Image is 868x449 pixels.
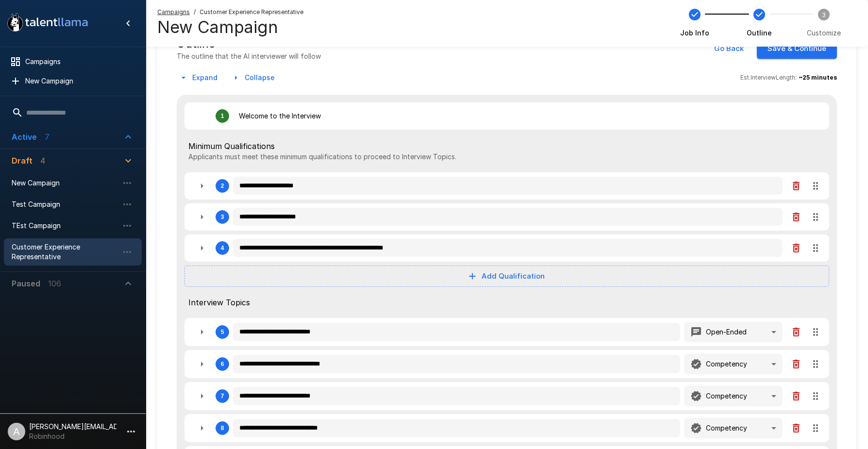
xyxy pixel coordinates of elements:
button: Collapse [229,69,279,87]
button: Expand [177,69,221,87]
span: Job Info [680,28,709,38]
span: Customer Experience Representative [200,7,303,17]
div: 3 [221,214,224,220]
p: The outline that the AI interviewer will follow [177,51,321,61]
span: Interview Topics [188,297,825,308]
div: 7 [221,393,224,399]
div: 4 [184,234,829,262]
p: Open-Ended [706,327,747,337]
div: 5 [184,318,829,346]
span: Customize [807,28,841,38]
text: 3 [822,11,826,18]
div: 1 [221,113,224,119]
div: 5 [221,329,224,335]
p: Competency [706,423,747,433]
span: Est. Interview Length: [740,73,797,83]
div: 4 [221,245,224,251]
div: 8 [184,414,829,442]
div: 2 [184,172,829,200]
p: Competency [706,359,747,369]
div: 2 [221,183,224,189]
p: Welcome to the Interview [239,111,321,121]
span: Minimum Qualifications [188,140,825,152]
div: 6 [221,361,224,367]
span: Outline [747,28,772,38]
div: 7 [184,382,829,410]
b: ~ 25 minutes [799,74,837,81]
div: 3 [184,203,829,231]
div: 6 [184,350,829,378]
button: Add Qualification [184,266,829,287]
p: Applicants must meet these minimum qualifications to proceed to Interview Topics. [188,152,825,162]
h4: New Campaign [157,17,278,37]
u: Campaigns [157,8,190,16]
span: / [194,7,196,17]
div: 8 [221,425,224,432]
p: Competency [706,391,747,401]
